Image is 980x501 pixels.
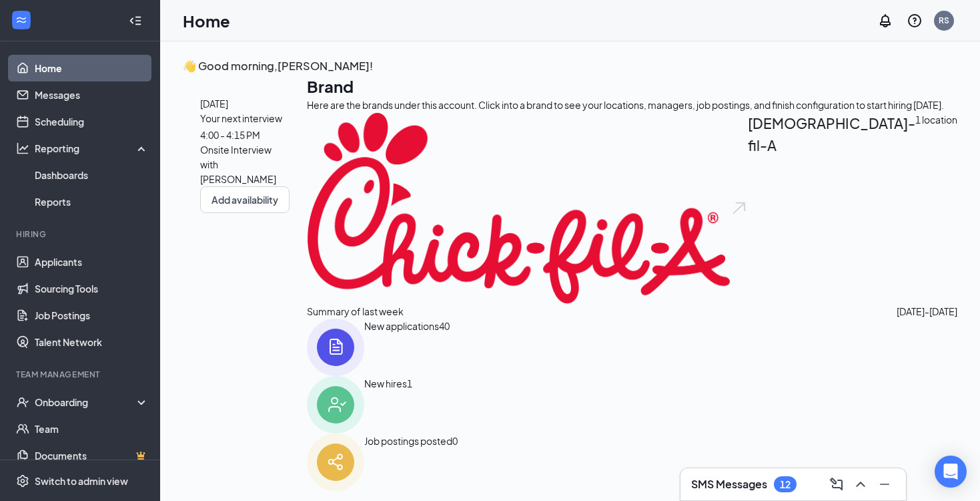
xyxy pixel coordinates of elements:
a: Sourcing Tools [35,275,149,302]
div: Reporting [35,142,149,155]
a: Applicants [35,248,149,275]
span: 40 [439,319,450,376]
button: Minimize [874,474,895,495]
div: Onboarding [35,395,137,409]
span: Your next interview [200,112,282,124]
div: Hiring [16,228,146,240]
a: Talent Network [35,329,149,355]
img: icon [307,319,364,376]
svg: Settings [16,474,29,488]
svg: ComposeMessage [829,476,845,492]
a: Home [35,55,149,81]
div: New applications [364,319,439,376]
img: Chick-fil-A [307,112,730,304]
a: Dashboards [35,162,149,188]
a: Reports [35,188,149,215]
svg: Collapse [129,14,142,27]
a: Messages [35,81,149,108]
img: icon [307,376,364,434]
svg: Minimize [877,476,893,492]
span: [DATE] [200,96,290,111]
a: Scheduling [35,108,149,135]
div: 12 [780,479,791,490]
svg: Analysis [16,142,29,155]
div: Switch to admin view [35,474,128,488]
span: [DATE] - [DATE] [897,304,957,319]
div: Team Management [16,369,146,380]
span: Onsite Interview with [PERSON_NAME] [200,144,276,185]
svg: UserCheck [16,395,29,409]
h2: [DEMOGRAPHIC_DATA]-fil-A [748,112,915,304]
a: Team [35,415,149,442]
h1: Brand [307,75,957,98]
h3: SMS Messages [691,477,767,492]
span: 0 [452,434,458,491]
div: Here are the brands under this account. Click into a brand to see your locations, managers, job p... [307,98,957,112]
a: Job Postings [35,302,149,329]
button: ComposeMessage [826,474,847,495]
svg: ChevronUp [853,476,869,492]
button: ChevronUp [850,474,871,495]
div: Open Intercom Messenger [935,456,967,488]
span: 1 [407,376,412,434]
div: Job postings posted [364,434,452,491]
span: Summary of last week [307,304,404,319]
img: open.6027fd2a22e1237b5b06.svg [730,112,748,304]
h3: 👋 Good morning, [PERSON_NAME] ! [183,57,957,75]
svg: QuestionInfo [907,13,923,29]
h1: Home [183,9,230,32]
svg: Notifications [877,13,893,29]
div: New hires [364,376,407,434]
a: DocumentsCrown [35,442,149,469]
img: icon [307,434,364,491]
div: RS [939,15,949,26]
svg: WorkstreamLogo [15,13,28,27]
button: Add availability [200,186,290,213]
span: 4:00 - 4:15 PM [200,129,260,141]
span: 1 location [915,112,957,304]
